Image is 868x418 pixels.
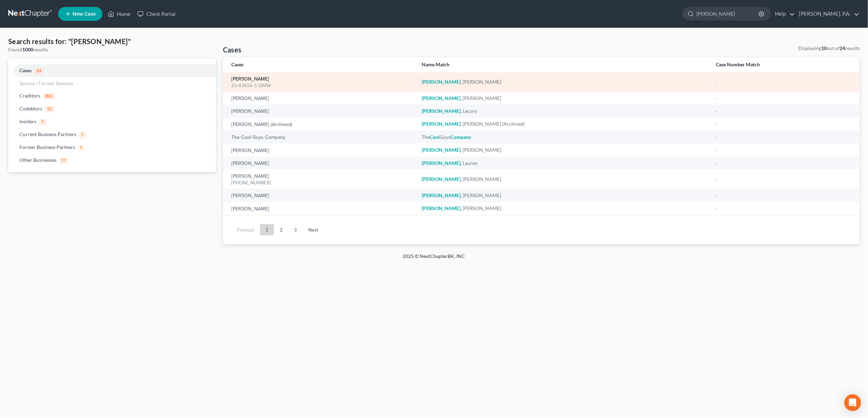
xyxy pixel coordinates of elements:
div: The Guys [422,134,705,141]
em: [PERSON_NAME] [422,95,461,101]
th: Case Number Match [710,57,860,72]
a: Home [104,8,134,20]
em: [PERSON_NAME] [422,121,461,127]
span: Other Businesses [19,157,57,163]
input: Search by name... [696,7,760,20]
h4: Cases [223,45,242,55]
em: [PERSON_NAME] [422,176,461,182]
div: - [716,78,851,85]
div: , [PERSON_NAME] [422,205,705,212]
th: Name Match [416,57,710,72]
a: [PERSON_NAME] (Archived) [231,122,292,127]
a: Next [303,224,324,235]
span: 892 [43,93,55,100]
a: [PERSON_NAME] [231,148,269,153]
div: , [PERSON_NAME] (Archived) [422,120,705,127]
em: [PERSON_NAME] [422,160,461,166]
div: - [716,192,851,199]
a: Former Business Partners1 [8,141,216,154]
a: [PERSON_NAME] [231,174,269,179]
div: - [716,108,851,115]
span: Former Business Partners [19,144,75,150]
div: , [PERSON_NAME] [422,176,705,183]
a: [PERSON_NAME] [231,193,269,198]
span: Codebtors [19,106,42,111]
a: 2 [274,224,288,235]
em: [PERSON_NAME] [422,205,461,211]
div: 25-03656-5-DMW [231,82,411,89]
a: Current Business Partners7 [8,128,216,141]
div: - [716,147,851,153]
a: [PERSON_NAME] [231,109,269,114]
div: 2025 © NextChapterBK, INC [237,253,632,265]
div: - [716,205,851,212]
span: 24 [34,68,44,74]
a: Other Businesses17 [8,154,216,167]
div: - [716,95,851,102]
span: 1 [78,145,84,151]
em: [PERSON_NAME] [422,192,461,198]
a: [PERSON_NAME] [231,207,269,211]
a: Client Portal [134,8,179,20]
strong: 24 [840,45,845,51]
span: Spouse / Former Spouses [19,80,73,86]
a: 3 [289,224,302,235]
span: New Case [72,11,96,17]
div: - [716,120,851,127]
strong: 1000 [22,47,33,52]
a: [PERSON_NAME] [231,77,269,82]
a: [PERSON_NAME] [231,161,269,166]
div: , Lauren [422,160,705,167]
div: Displaying out of results [798,45,860,52]
em: [PERSON_NAME] [422,79,461,85]
div: , [PERSON_NAME] [422,78,705,85]
span: Cases [19,67,32,73]
div: , [PERSON_NAME] [422,147,705,153]
div: , [PERSON_NAME] [422,192,705,199]
div: - [716,134,851,141]
div: - [716,176,851,183]
a: The Cool Guys Company [231,135,285,140]
em: [PERSON_NAME] [422,147,461,153]
em: [PERSON_NAME] [422,108,461,114]
span: Current Business Partners [19,131,76,137]
span: Creditors [19,93,40,99]
div: , [PERSON_NAME] [422,95,705,102]
a: Creditors892 [8,90,216,102]
span: 7 [79,132,86,138]
div: - [716,160,851,167]
em: Company [450,134,471,140]
a: Insiders7 [8,115,216,128]
th: Cases [223,57,416,72]
a: [PERSON_NAME] [231,96,269,101]
a: Spouse / Former Spouses [8,77,216,90]
a: 1 [260,224,274,235]
a: [PERSON_NAME], P.A. [796,8,859,20]
em: Cool [430,134,440,140]
span: 52 [45,106,54,112]
strong: 10 [821,45,827,51]
span: 7 [39,119,46,125]
h4: Search results for: "[PERSON_NAME]" [8,36,216,46]
div: , Lecory [422,108,705,115]
span: 17 [59,158,68,164]
div: [PHONE_NUMBER] [231,179,411,186]
a: Help [772,8,795,20]
a: Codebtors52 [8,102,216,115]
a: Cases24 [8,64,216,77]
span: Insiders [19,118,36,124]
div: Open Intercom Messenger [844,394,861,411]
div: Found results [8,46,216,53]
